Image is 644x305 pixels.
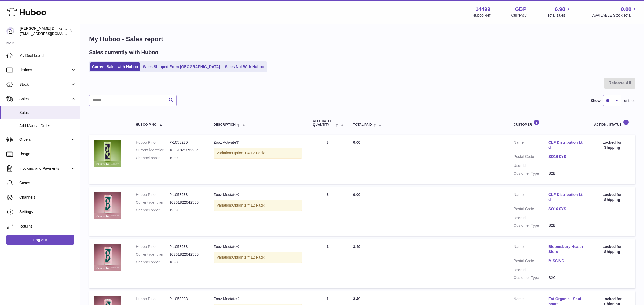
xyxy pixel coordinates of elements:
[169,192,203,197] dd: P-1058233
[169,208,203,213] dd: 1939
[353,244,360,249] span: 3.49
[169,155,203,161] dd: 1939
[19,224,76,229] span: Returns
[94,140,121,167] img: ACTIVATE_1_9d49eb03-ef52-4e5c-b688-9860ae38d943.png
[514,192,548,204] dt: Name
[136,155,169,161] dt: Channel order
[169,200,203,205] dd: 10361822642506
[514,154,548,161] dt: Postal Code
[232,255,265,259] span: Option 1 = 12 Pack;
[548,258,583,263] a: MISSING
[514,223,548,228] dt: Customer Type
[169,296,203,302] dd: P-1058233
[514,206,548,213] dt: Postal Code
[169,244,203,249] dd: P-1058233
[214,148,302,159] div: Variation:
[6,27,14,35] img: internalAdmin-14499@internal.huboo.com
[308,239,348,288] td: 1
[548,192,583,202] a: CLF Distribution Ltd
[514,215,548,221] dt: User Id
[313,120,334,127] span: ALLOCATED Quantity
[515,6,526,13] strong: GBP
[214,200,302,211] div: Variation:
[514,275,548,280] dt: Customer Type
[232,151,265,155] span: Option 1 = 12 Pack;
[6,235,74,245] a: Log out
[19,110,76,115] span: Sales
[136,140,169,145] dt: Huboo P no
[514,119,583,127] div: Customer
[19,166,71,171] span: Invoicing and Payments
[548,140,583,150] a: CLF Distribution Ltd
[353,140,360,144] span: 0.00
[19,68,71,73] span: Listings
[514,267,548,273] dt: User Id
[514,140,548,151] dt: Name
[19,209,76,214] span: Settings
[548,275,583,280] dd: B2C
[214,244,302,249] div: Zooz Mediate®
[592,13,638,18] span: AVAILABLE Stock Total
[547,13,571,18] span: Total sales
[594,140,630,150] div: Locked for Shipping
[214,192,302,197] div: Zooz Mediate®
[548,171,583,176] dd: B2B
[548,154,583,159] a: SO16 0YS
[232,203,265,207] span: Option 1 = 12 Pack;
[353,192,360,197] span: 0.00
[353,297,360,301] span: 3.49
[514,163,548,168] dt: User Id
[89,49,158,56] h2: Sales currently with Huboo
[511,13,527,18] div: Currency
[19,53,76,58] span: My Dashboard
[136,244,169,249] dt: Huboo P no
[89,35,635,43] h1: My Huboo - Sales report
[94,244,121,271] img: MEDIATE_1_68be7b9d-234d-4eb2-b0ee-639b03038b08.png
[19,96,71,102] span: Sales
[169,140,203,145] dd: P-1058230
[136,260,169,265] dt: Channel order
[591,98,601,103] label: Show
[20,26,68,36] div: [PERSON_NAME] Drinks LTD (t/a Zooz)
[19,195,76,200] span: Channels
[214,123,236,127] span: Description
[308,135,348,184] td: 8
[20,31,79,36] span: [EMAIL_ADDRESS][DOMAIN_NAME]
[514,244,548,256] dt: Name
[547,6,571,18] a: 6.98 Total sales
[136,192,169,197] dt: Huboo P no
[19,82,71,87] span: Stock
[555,6,565,13] span: 6.98
[214,140,302,145] div: Zooz Activate®
[624,98,635,103] span: entries
[90,62,140,71] a: Current Sales with Huboo
[594,244,630,254] div: Locked for Shipping
[141,62,222,71] a: Sales Shipped From [GEOGRAPHIC_DATA]
[621,6,631,13] span: 0.00
[169,148,203,153] dd: 10361821692234
[473,13,491,18] div: Huboo Ref
[169,252,203,257] dd: 10361822642506
[308,187,348,236] td: 8
[514,258,548,265] dt: Postal Code
[169,260,203,265] dd: 1090
[223,62,266,71] a: Sales Not With Huboo
[19,123,76,128] span: Add Manual Order
[353,123,372,127] span: Total paid
[548,244,583,254] a: Bloomsbury Health Store
[475,6,491,13] strong: 14499
[136,252,169,257] dt: Current identifier
[214,252,302,263] div: Variation:
[19,180,76,185] span: Cases
[594,119,630,127] div: Action / Status
[136,208,169,213] dt: Channel order
[514,171,548,176] dt: Customer Type
[136,296,169,302] dt: Huboo P no
[19,151,76,157] span: Usage
[548,206,583,211] a: SO16 0YS
[592,6,638,18] a: 0.00 AVAILABLE Stock Total
[19,137,71,142] span: Orders
[94,192,121,219] img: MEDIATE_1_68be7b9d-234d-4eb2-b0ee-639b03038b08.png
[136,200,169,205] dt: Current identifier
[548,223,583,228] dd: B2B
